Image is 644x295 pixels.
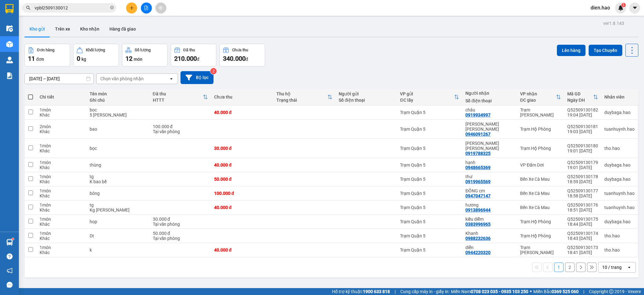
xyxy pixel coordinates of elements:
[197,57,199,62] span: đ
[210,68,217,74] sup: 2
[520,146,561,151] div: Trạm Hộ Phòng
[90,91,147,96] div: Tên món
[465,236,491,241] div: 0988232636
[465,188,514,193] div: ĐÔNG cm
[520,98,556,103] div: ĐC giao
[90,127,147,132] div: bao
[144,6,148,10] span: file-add
[604,177,635,182] div: duybaga.hao
[40,112,83,117] div: Khác
[40,222,83,227] div: Khác
[40,245,83,250] div: 1 món
[567,112,598,117] div: 19:04 [DATE]
[40,124,83,129] div: 2 món
[465,151,491,156] div: 0919788325
[100,76,144,82] div: Chọn văn phòng nhận
[520,219,561,224] div: Trạm Hộ Phòng
[465,193,491,198] div: 0947047147
[604,219,635,224] div: duybaga.hao
[567,188,598,193] div: Q52509130177
[214,205,270,210] div: 40.000 đ
[465,107,514,112] div: châu
[153,222,208,227] div: Tại văn phòng
[627,265,632,270] svg: open
[567,124,598,129] div: Q52509130181
[604,247,635,252] div: tho.hao
[110,5,114,11] span: close-circle
[586,4,615,12] span: dien.hao
[90,98,147,103] div: Ghi chú
[135,48,151,52] div: Số lượng
[246,57,248,62] span: đ
[40,160,83,165] div: 1 món
[183,48,195,52] div: Đã thu
[90,107,147,112] div: boc
[232,48,248,52] div: Chưa thu
[604,233,635,238] div: tho.hao
[339,91,394,96] div: Người gửi
[400,191,459,196] div: Trạm Quận 5
[465,202,514,207] div: hương
[395,288,396,295] span: |
[7,253,13,259] span: question-circle
[520,233,561,238] div: Trạm Hộ Phòng
[520,191,561,196] div: Bến Xe Cà Mau
[40,231,83,236] div: 1 món
[520,107,561,117] div: Trạm [PERSON_NAME]
[214,94,270,99] div: Chưa thu
[363,289,390,294] strong: 1900 633 818
[90,233,147,238] div: Dt
[153,231,208,236] div: 50.000 đ
[567,207,598,213] div: 18:51 [DATE]
[40,107,83,112] div: 1 món
[567,107,598,112] div: Q52509130182
[125,55,132,62] span: 12
[609,289,613,294] span: copyright
[7,268,13,274] span: notification
[214,247,270,252] div: 40.000 đ
[451,288,528,295] span: Miền Nam
[153,98,203,103] div: HTTT
[567,165,598,170] div: 19:01 [DATE]
[583,288,584,295] span: |
[465,207,491,213] div: 0913896944
[153,124,208,129] div: 100.000 đ
[75,21,104,37] button: Kho nhận
[273,89,336,105] th: Toggle SortBy
[604,127,635,132] div: tuanhuynh.hao
[567,245,598,250] div: Q52509130173
[40,193,83,198] div: Khác
[565,263,575,272] button: 2
[465,98,514,103] div: Số điện thoại
[40,207,83,213] div: Khác
[400,247,459,252] div: Trạm Quận 5
[602,264,622,270] div: 10 / trang
[90,207,147,213] div: Kg bao hu hong
[604,94,635,99] div: Nhân viên
[134,57,142,62] span: món
[276,98,327,103] div: Trạng thái
[5,4,14,14] img: logo-vxr
[567,222,598,227] div: 18:44 [DATE]
[6,239,13,246] img: warehouse-icon
[40,179,83,184] div: Khác
[603,20,624,27] div: ver 1.8.143
[339,98,394,103] div: Số điện thoại
[150,89,211,105] th: Toggle SortBy
[604,146,635,151] div: tho.hao
[90,247,147,252] div: k
[174,55,197,62] span: 210.000
[400,177,459,182] div: Trạm Quận 5
[36,57,44,62] span: đơn
[465,160,514,165] div: hạnh
[153,236,208,241] div: Tại văn phòng
[465,217,514,222] div: kiều diễm
[40,250,83,255] div: Khác
[567,91,593,96] div: Mã GD
[73,44,119,66] button: Khối lượng0kg
[618,5,624,11] img: icon-new-feature
[465,222,491,227] div: 0383996965
[153,217,208,222] div: 30.000 đ
[153,91,203,96] div: Đã thu
[28,55,35,62] span: 11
